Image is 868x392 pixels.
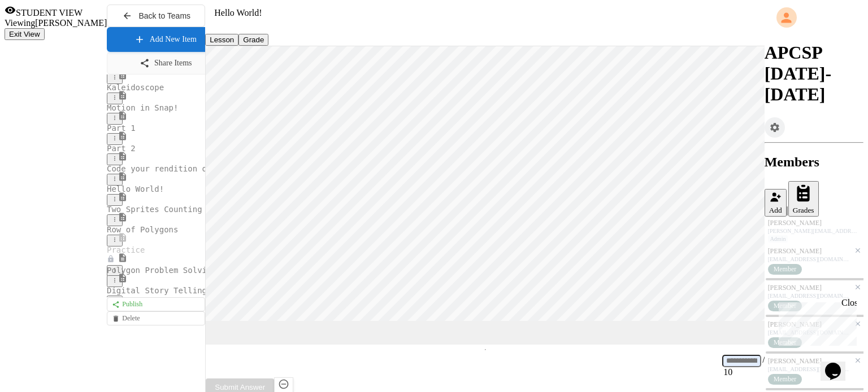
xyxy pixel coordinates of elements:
[768,256,850,262] div: [EMAIL_ADDRESS][DOMAIN_NAME]
[16,8,83,17] span: STUDENT VIEW
[107,184,164,193] span: Hello World!
[768,235,788,243] div: Admin
[215,383,265,391] span: Submit Answer
[774,338,797,347] span: Member
[107,311,205,325] a: Delete
[107,266,216,275] span: Polygon Problem Solving
[787,205,788,214] span: |
[762,355,765,364] span: /
[107,103,178,112] span: Motion in Snap!
[5,5,78,72] div: Chat with us now!Close
[5,28,45,40] button: Exit student view
[768,284,850,292] div: [PERSON_NAME]
[107,225,178,234] span: Row of Polygons
[5,18,35,28] span: Viewing
[774,302,797,310] span: Member
[139,11,191,20] span: Back to Teams
[768,357,850,365] div: [PERSON_NAME]
[768,228,860,234] div: [PERSON_NAME][EMAIL_ADDRESS][PERSON_NAME][DOMAIN_NAME]
[107,296,123,307] button: More options
[107,27,223,52] a: Add New Item
[768,320,850,329] div: [PERSON_NAME]
[206,46,765,345] iframe: Snap! Programming Environment
[723,367,732,377] span: 10
[107,52,224,74] a: Share Items
[774,298,857,346] iframe: chat widget
[788,181,819,217] button: Grades
[107,124,136,133] span: Part 1
[107,205,202,214] span: Two Sprites Counting
[765,117,785,138] button: Assignment Settings
[107,144,136,153] span: Part 2
[35,18,107,28] span: [PERSON_NAME]
[774,375,797,384] span: Member
[205,34,238,46] button: Lesson
[107,297,205,311] a: Publish
[768,329,850,336] div: [EMAIL_ADDRESS][DOMAIN_NAME]
[768,293,850,299] div: [EMAIL_ADDRESS][DOMAIN_NAME]
[768,366,850,372] div: [EMAIL_ADDRESS][DOMAIN_NAME]
[821,347,857,381] iframe: chat widget
[214,8,262,17] span: Hello World!
[765,42,863,105] h1: APCSP [DATE]-[DATE]
[768,247,850,256] div: [PERSON_NAME]
[107,83,164,92] span: Kaleidoscope
[774,265,797,274] span: Member
[107,5,205,27] button: Back to Teams
[107,245,145,254] span: Practice
[107,164,274,173] span: Code your rendition of the Internet
[768,219,860,227] div: [PERSON_NAME]
[765,155,863,170] h2: Members
[765,5,863,30] div: My Account
[765,189,787,217] button: Add
[238,34,268,46] button: Grade
[107,286,402,295] span: Digital Story Telling - make sure you do the work in GC first.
